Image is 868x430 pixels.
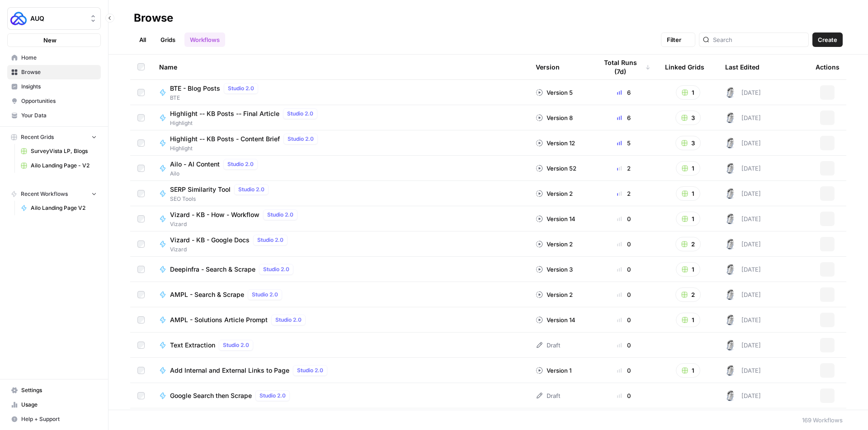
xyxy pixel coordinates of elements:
a: Home [7,51,101,65]
span: Studio 2.0 [252,291,278,299]
span: Highlight [170,144,321,153]
img: 28dbpmxwbe1lgts1kkshuof3rm4g [725,112,736,123]
div: 169 Workflows [802,416,843,425]
span: Highlight -- KB Posts -- Final Article [170,109,279,118]
a: Workflows [184,32,225,47]
div: [DATE] [725,163,761,174]
div: Version 8 [536,113,573,122]
div: [DATE] [725,213,761,224]
span: Insights [21,83,97,91]
span: Studio 2.0 [288,135,314,143]
div: Version 5 [536,88,573,97]
div: [DATE] [725,87,761,98]
span: Your Data [21,111,97,120]
span: Studio 2.0 [257,236,283,244]
a: Ailo Landing Page V2 [17,201,101,215]
input: Search [713,35,805,44]
a: Vizard - KB - How - WorkflowStudio 2.0Vizard [159,209,521,228]
a: Google Search then ScrapeStudio 2.0 [159,390,521,401]
span: Studio 2.0 [228,84,254,92]
button: Workspace: AUQ [7,7,101,30]
button: 2 [675,287,701,302]
a: Ailo Landing Page - V2 [17,158,101,173]
a: Text ExtractionStudio 2.0 [159,340,521,351]
div: Version 2 [536,290,573,299]
a: Vizard - KB - Google DocsStudio 2.0Vizard [159,235,521,254]
div: Version 2 [536,189,573,198]
span: BTE - Blog Posts [170,84,220,93]
span: Studio 2.0 [223,341,249,349]
a: Opportunities [7,94,101,108]
a: Browse [7,65,101,79]
div: 0 [597,315,651,324]
img: 28dbpmxwbe1lgts1kkshuof3rm4g [725,365,736,376]
a: All [134,32,151,47]
a: Deepinfra - Search & ScrapeStudio 2.0 [159,264,521,275]
a: BTE - Blog PostsStudio 2.0BTE [159,83,521,102]
div: [DATE] [725,340,761,351]
div: 5 [597,139,651,148]
span: SERP Similarity Tool [170,185,231,194]
div: 0 [597,265,651,274]
span: Studio 2.0 [267,211,293,219]
a: SurveyVista LP, Blogs [17,144,101,158]
span: AMPL - Solutions Article Prompt [170,315,268,324]
div: [DATE] [725,365,761,376]
button: 1 [676,161,700,176]
img: 28dbpmxwbe1lgts1kkshuof3rm4g [725,264,736,275]
span: SurveyVista LP, Blogs [31,147,97,155]
div: Version 1 [536,366,571,375]
div: Draft [536,341,560,350]
div: 0 [597,391,651,400]
span: Ailo - AI Content [170,160,220,169]
div: [DATE] [725,390,761,401]
div: [DATE] [725,314,761,325]
div: Name [159,55,521,79]
span: Highlight -- KB Posts - Content Brief [170,134,280,143]
img: 28dbpmxwbe1lgts1kkshuof3rm4g [725,163,736,174]
a: AMPL - Solutions Article PromptStudio 2.0 [159,314,521,325]
span: Browse [21,68,97,76]
span: Text Extraction [170,341,215,350]
a: Settings [7,383,101,398]
div: 0 [597,341,651,350]
div: Version 52 [536,164,576,173]
div: Actions [816,55,840,79]
div: [DATE] [725,112,761,123]
span: Studio 2.0 [238,185,264,194]
div: Linked Grids [665,55,704,79]
span: Vizard [170,245,291,254]
button: 1 [676,363,700,378]
span: Recent Grids [21,133,54,141]
button: 3 [675,111,701,125]
button: New [7,33,101,47]
img: 28dbpmxwbe1lgts1kkshuof3rm4g [725,340,736,351]
div: Browse [134,11,173,25]
div: 6 [597,88,651,97]
a: Grids [155,32,181,47]
span: Google Search then Scrape [170,391,252,400]
span: Studio 2.0 [259,392,286,400]
img: 28dbpmxwbe1lgts1kkshuof3rm4g [725,188,736,199]
div: Version 12 [536,139,575,148]
div: [DATE] [725,239,761,250]
div: 6 [597,113,651,122]
img: 28dbpmxwbe1lgts1kkshuof3rm4g [725,239,736,250]
span: Deepinfra - Search & Scrape [170,265,255,274]
div: Version 14 [536,315,576,324]
span: Recent Workflows [21,190,68,198]
button: 1 [676,85,700,100]
span: Studio 2.0 [275,316,302,324]
span: Usage [21,401,97,409]
button: Help + Support [7,412,101,426]
div: Version 3 [536,265,573,274]
span: Opportunities [21,97,97,105]
div: [DATE] [725,289,761,300]
a: Add Internal and External Links to PageStudio 2.0 [159,365,521,376]
div: 0 [597,290,651,299]
div: Version 14 [536,214,576,223]
div: [DATE] [725,138,761,148]
span: Create [818,35,837,44]
div: 2 [597,164,651,173]
span: Ailo Landing Page V2 [31,204,97,212]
